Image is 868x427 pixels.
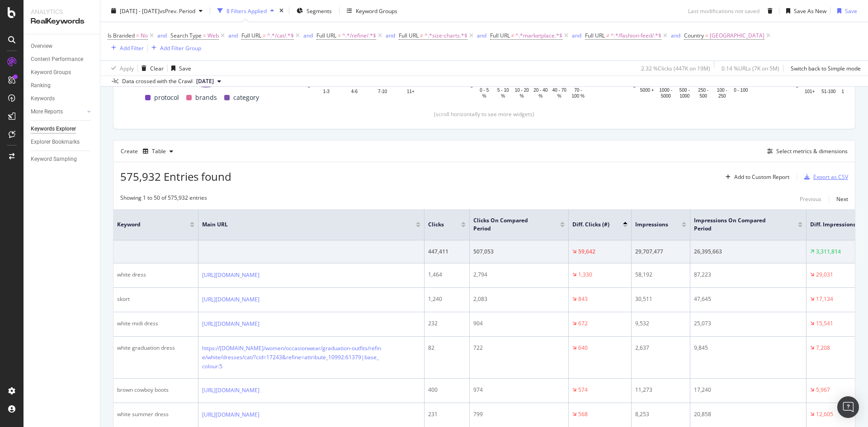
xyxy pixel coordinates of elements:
[196,77,214,85] span: 2025 Sep. 9th
[490,32,510,39] span: Full URL
[108,4,206,18] button: [DATE] - [DATE]vsPrev. Period
[407,89,415,94] text: 11+
[136,32,139,39] span: =
[399,32,419,39] span: Full URL
[501,94,505,99] text: %
[694,344,802,352] div: 9,845
[179,64,191,72] div: Save
[477,31,486,40] button: and
[241,32,261,39] span: Full URL
[31,55,83,64] div: Content Performance
[816,271,833,279] div: 29,031
[316,32,336,39] span: Full URL
[202,221,402,229] span: Main URL
[578,319,588,328] div: 672
[278,6,285,15] div: times
[31,68,94,77] a: Keyword Groups
[122,77,193,85] div: Data crossed with the Crawl
[323,89,330,94] text: 1-3
[31,155,94,164] a: Keyword Sampling
[31,68,71,77] div: Keyword Groups
[821,89,836,94] text: 51-100
[783,4,826,18] button: Save As New
[139,144,177,159] button: Table
[202,386,259,395] a: [URL][DOMAIN_NAME]
[684,32,704,39] span: Country
[722,64,779,72] div: 0.14 % URLs ( 7K on 5M )
[538,94,542,99] text: %
[170,32,202,39] span: Search Type
[473,248,565,256] div: 507,053
[120,194,207,205] div: Showing 1 to 50 of 575,932 entries
[386,32,395,39] div: and
[710,29,764,42] span: [GEOGRAPHIC_DATA]
[461,9,602,100] div: A chart.
[117,344,194,352] div: white graduation dress
[805,89,815,94] text: 101+
[31,107,85,117] a: More Reports
[611,29,661,42] span: ^.*/fashion-feed/.*$
[154,92,179,103] span: protocol
[117,271,194,279] div: white dress
[800,195,821,203] div: Previous
[834,4,857,18] button: Save
[425,29,467,42] span: ^.*size-charts.*$
[202,295,259,304] a: [URL][DOMAIN_NAME]
[635,248,686,256] div: 29,707,477
[378,89,387,94] text: 7-10
[135,31,276,89] div: A chart.
[157,31,167,40] button: and
[671,31,680,40] button: and
[816,319,833,328] div: 15,541
[228,31,238,40] button: and
[578,271,592,279] div: 1,330
[473,216,547,233] span: Clicks On Compared Period
[515,29,562,42] span: ^.*marketplace.*$
[226,7,267,14] div: 8 Filters Applied
[734,88,748,93] text: 0 - 100
[428,319,466,328] div: 232
[635,319,686,328] div: 9,532
[108,32,135,39] span: Is Branded
[31,42,94,51] a: Overview
[342,29,376,42] span: ^.*/refine/.*$
[195,92,217,103] span: brands
[816,248,841,256] div: 3,311,814
[794,7,826,14] div: Save As New
[810,221,864,229] span: Diff. Impressions (#)
[836,194,848,205] button: Next
[694,248,802,256] div: 26,395,663
[694,216,784,233] span: Impressions On Compared Period
[578,344,588,352] div: 640
[31,107,63,117] div: More Reports
[152,149,166,154] div: Table
[635,344,686,352] div: 2,637
[606,32,609,39] span: ≠
[694,410,802,418] div: 20,858
[694,319,802,328] div: 25,073
[722,170,789,184] button: Add to Custom Report
[31,81,94,90] a: Ranking
[263,32,266,39] span: =
[193,76,225,87] button: [DATE]
[520,94,524,99] text: %
[836,195,848,203] div: Next
[202,410,259,419] a: [URL][DOMAIN_NAME]
[117,295,194,303] div: skort
[679,94,690,99] text: 1000
[160,7,195,14] span: vs Prev. Period
[117,386,194,394] div: brown cowboy boots
[635,386,686,394] div: 11,273
[31,16,93,27] div: RealKeywords
[31,94,94,103] a: Keywords
[120,7,160,14] span: [DATE] - [DATE]
[764,146,848,157] button: Select metrics & dimensions
[117,221,176,229] span: Keyword
[705,32,708,39] span: =
[31,137,80,147] div: Explorer Bookmarks
[688,7,759,14] div: Last modifications not saved
[572,31,581,40] button: and
[356,7,397,14] div: Keyword Groups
